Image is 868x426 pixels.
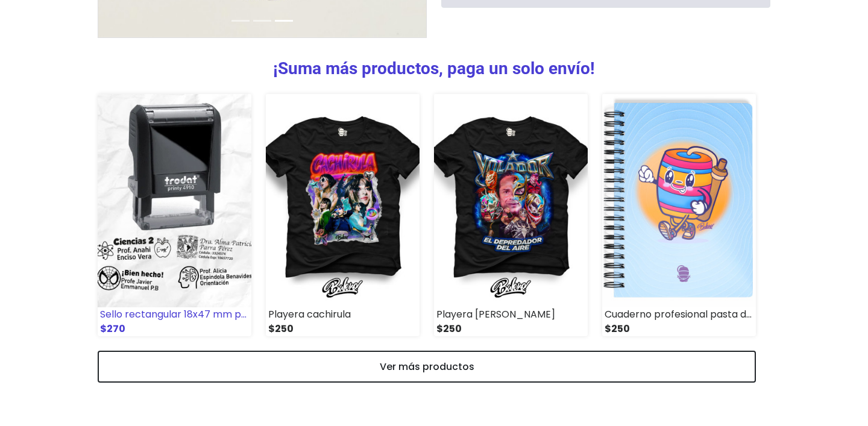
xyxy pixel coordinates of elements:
[434,307,588,322] div: Playera [PERSON_NAME]
[602,307,756,322] div: Cuaderno profesional pasta dura 150 hojas - personalizado
[98,94,251,336] a: Sello rectangular 18x47 mm personalizado $270
[602,322,756,336] div: $250
[98,307,251,322] div: Sello rectangular 18x47 mm personalizado
[434,94,588,336] a: Playera [PERSON_NAME] $250
[602,94,756,307] img: Cuaderno profesional pasta dura 150 hojas - personalizado
[98,94,251,307] img: Sello rectangular 18x47 mm personalizado
[602,94,756,336] a: Cuaderno profesional pasta dura 150 hojas - personalizado $250
[98,58,770,79] h3: ¡Suma más productos, paga un solo envío!
[266,94,420,336] a: Playera cachirula $250
[98,322,251,336] div: $270
[434,322,588,336] div: $250
[266,94,420,307] img: Playera cachirula
[266,322,420,336] div: $250
[98,351,756,383] a: Ver más productos
[434,94,588,307] img: Playera Voldaor Jr
[266,307,420,322] div: Playera cachirula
